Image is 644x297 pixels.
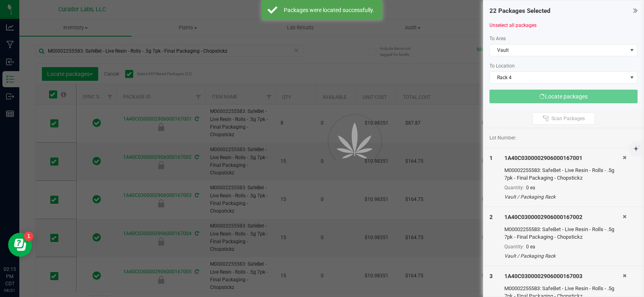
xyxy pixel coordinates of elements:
[489,63,515,69] span: To Location
[504,185,524,190] span: Quantity:
[526,185,535,190] span: 0 ea
[551,115,585,122] span: Scan Packages
[24,231,33,241] iframe: Resource center unread badge
[490,45,627,56] span: Vault
[489,155,493,161] span: 1
[504,193,623,201] div: Vault / Packaging Rack
[489,90,638,103] button: Locate packages
[504,272,623,281] div: 1A40C0300002906000167003
[533,113,595,125] button: Scan Packages
[489,23,537,28] a: Unselect all packages
[504,244,524,250] span: Quantity:
[504,166,623,182] div: M00002255583: SafeBet - Live Resin - Rolls - .5g 7pk - Final Packaging - Chopstickz
[504,213,623,221] div: 1A40C0300002906000167002
[526,244,535,250] span: 0 ea
[504,225,623,241] div: M00002255583: SafeBet - Live Resin - Rolls - .5g 7pk - Final Packaging - Chopstickz
[489,273,493,279] span: 3
[489,214,493,220] span: 2
[282,6,376,14] div: Packages were located successfully.
[504,154,623,162] div: 1A40C0300002906000167001
[490,72,627,83] span: Rack 4
[8,233,32,257] iframe: Resource center
[504,252,623,260] div: Vault / Packaging Rack
[489,36,506,41] span: To Area
[489,134,516,141] span: Lot Number:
